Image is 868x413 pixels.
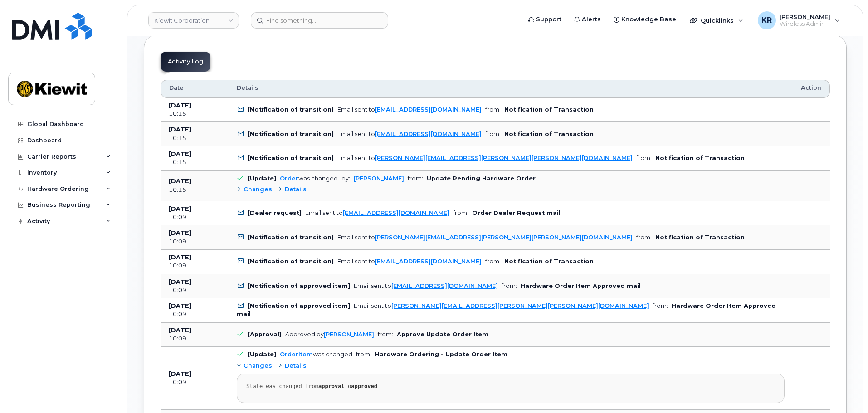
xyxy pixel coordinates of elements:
iframe: Messenger Launcher [829,374,861,406]
span: Details [285,362,307,370]
a: [EMAIL_ADDRESS][DOMAIN_NAME] [375,131,482,137]
span: KR [761,15,772,26]
span: Changes [244,185,272,194]
div: 10:09 [169,286,220,294]
span: from: [636,234,652,241]
a: [EMAIL_ADDRESS][DOMAIN_NAME] [391,282,498,289]
div: 10:15 [169,158,220,166]
a: [EMAIL_ADDRESS][DOMAIN_NAME] [375,106,482,113]
b: [Dealer request] [248,209,302,216]
strong: approval [318,383,345,389]
b: Hardware Ordering - Update Order Item [375,351,507,358]
div: Email sent to [354,302,649,309]
b: [Notification of transition] [248,234,334,241]
span: from: [408,175,423,182]
a: Kiewit Corporation [148,12,239,29]
b: [DATE] [169,278,191,285]
b: [DATE] [169,151,191,157]
b: [DATE] [169,254,191,261]
span: Details [237,84,258,92]
div: was changed [280,351,352,358]
b: [DATE] [169,102,191,109]
div: 10:09 [169,335,220,343]
div: was changed [280,175,338,182]
a: OrderItem [280,351,313,358]
span: [PERSON_NAME] [780,13,830,20]
b: [Notification of transition] [248,258,334,265]
span: from: [485,131,501,137]
div: Quicklinks [683,11,750,29]
div: Email sent to [337,106,482,113]
a: [PERSON_NAME] [354,175,404,182]
a: Alerts [568,10,607,29]
b: [Update] [248,351,276,358]
b: Order Dealer Request mail [472,209,561,216]
b: [DATE] [169,302,191,309]
span: from: [653,302,668,309]
b: Notification of Transaction [504,131,594,137]
div: Email sent to [337,155,633,161]
span: from: [502,282,517,289]
b: Notification of Transaction [504,106,594,113]
a: Order [280,175,298,182]
span: Alerts [582,15,601,24]
b: [Notification of transition] [248,155,334,161]
b: [DATE] [169,178,191,185]
b: Approve Update Order Item [397,331,488,338]
span: Knowledge Base [621,15,676,24]
a: [PERSON_NAME][EMAIL_ADDRESS][PERSON_NAME][PERSON_NAME][DOMAIN_NAME] [375,155,633,161]
strong: approved [351,383,377,389]
input: Find something... [251,12,388,29]
span: Date [169,84,184,92]
b: [DATE] [169,370,191,377]
b: Notification of Transaction [655,155,745,161]
div: 10:09 [169,262,220,270]
div: State was changed from to [246,383,775,390]
div: 10:15 [169,134,220,142]
div: 10:09 [169,238,220,246]
b: [Approval] [248,331,282,338]
b: [DATE] [169,229,191,236]
div: 10:15 [169,110,220,118]
div: Email sent to [354,282,498,289]
a: Knowledge Base [607,10,683,29]
b: Notification of Transaction [504,258,594,265]
b: [DATE] [169,126,191,133]
span: Changes [244,362,272,370]
b: [Notification of approved item] [248,302,350,309]
b: [Notification of approved item] [248,282,350,289]
b: [DATE] [169,327,191,334]
div: Email sent to [337,131,482,137]
div: Approved by [285,331,374,338]
a: [EMAIL_ADDRESS][DOMAIN_NAME] [375,258,482,265]
span: from: [378,331,393,338]
b: [Notification of transition] [248,131,334,137]
span: Quicklinks [701,17,734,24]
a: Support [522,10,568,29]
span: Wireless Admin [780,20,830,28]
div: 10:09 [169,213,220,221]
span: by: [341,175,350,182]
b: [Update] [248,175,276,182]
b: [DATE] [169,205,191,212]
span: from: [356,351,371,358]
span: from: [636,155,652,161]
a: [PERSON_NAME][EMAIL_ADDRESS][PERSON_NAME][PERSON_NAME][DOMAIN_NAME] [375,234,633,241]
a: [PERSON_NAME][EMAIL_ADDRESS][PERSON_NAME][PERSON_NAME][DOMAIN_NAME] [391,302,649,309]
span: Support [536,15,561,24]
a: [PERSON_NAME] [324,331,374,338]
div: 10:09 [169,378,220,386]
b: [Notification of transition] [248,106,334,113]
b: Notification of Transaction [655,234,745,241]
span: Details [285,185,307,194]
div: 10:09 [169,310,220,318]
div: Email sent to [337,258,482,265]
b: Update Pending Hardware Order [427,175,536,182]
b: Hardware Order Item Approved mail [521,282,641,289]
th: Action [793,80,830,98]
div: 10:15 [169,186,220,194]
span: from: [485,258,501,265]
div: Kevin Rose [751,11,846,29]
span: from: [485,106,501,113]
div: Email sent to [337,234,633,241]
